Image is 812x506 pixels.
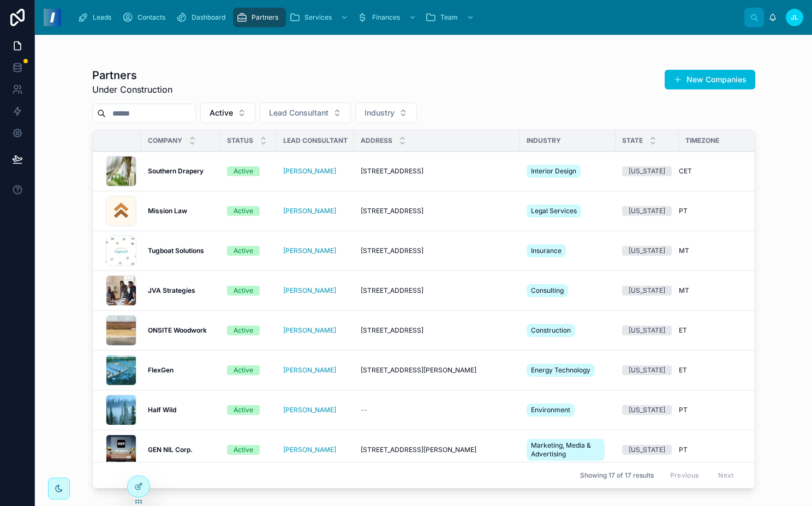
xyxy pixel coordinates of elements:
div: [US_STATE] [629,326,665,335]
a: Legal Services [527,202,609,220]
a: MT [679,246,748,255]
span: -- [361,406,367,414]
a: [PERSON_NAME] [283,246,348,255]
a: Contacts [119,8,173,27]
div: Active [234,286,253,296]
a: Insurance [527,242,609,260]
span: Construction [531,326,571,335]
div: [US_STATE] [629,365,665,375]
a: [US_STATE] [622,326,672,335]
strong: Tugboat Solutions [148,246,204,255]
a: CET [679,167,748,176]
span: Partners [252,13,278,22]
button: Select Button [355,103,417,123]
a: PT [679,207,748,215]
a: GEN NIL Corp. [148,445,214,454]
a: Energy Technology [527,362,609,379]
div: [US_STATE] [629,405,665,415]
a: [PERSON_NAME] [283,406,348,414]
button: Select Button [200,103,255,123]
div: Active [234,206,253,216]
span: Status [227,136,253,145]
span: Contacts [138,13,165,22]
a: Active [227,405,270,415]
div: [US_STATE] [629,206,665,216]
span: [STREET_ADDRESS] [361,326,423,335]
a: Consulting [527,282,609,299]
span: Energy Technology [531,366,590,375]
a: Active [227,206,270,216]
span: MT [679,286,689,295]
span: JL [791,13,798,22]
span: PT [679,406,688,414]
a: FlexGen [148,366,214,375]
a: [PERSON_NAME] [283,286,336,295]
div: [US_STATE] [629,445,665,455]
div: Active [234,365,253,375]
span: MT [679,246,689,255]
a: [PERSON_NAME] [283,167,348,176]
div: scrollable content [70,5,744,29]
a: [STREET_ADDRESS] [361,167,514,176]
a: MT [679,286,748,295]
strong: Mission Law [148,207,187,215]
span: [PERSON_NAME] [283,326,336,335]
a: [STREET_ADDRESS] [361,246,514,255]
strong: ONSITE Woodwork [148,326,207,334]
a: ONSITE Woodwork [148,326,214,335]
div: Active [234,166,253,176]
a: Interior Design [527,162,609,180]
a: [PERSON_NAME] [283,445,336,454]
a: Tugboat Solutions [148,246,214,255]
strong: Southern Drapery [148,167,204,175]
span: Insurance [531,246,562,255]
a: Active [227,365,270,375]
a: [PERSON_NAME] [283,406,336,414]
span: CET [679,167,692,176]
div: Active [234,326,253,335]
span: PT [679,207,688,215]
a: Half Wild [148,406,214,414]
a: [STREET_ADDRESS] [361,207,514,215]
a: Partners [233,8,286,27]
span: [PERSON_NAME] [283,167,336,176]
span: Under Construction [92,83,172,96]
a: Mission Law [148,207,214,215]
span: Environment [531,406,570,414]
a: PT [679,445,748,454]
span: Industry [527,136,561,145]
span: [STREET_ADDRESS][PERSON_NAME] [361,445,476,454]
span: Company [148,136,182,145]
strong: Half Wild [148,406,176,414]
a: [PERSON_NAME] [283,286,348,295]
span: Consulting [531,286,564,295]
a: [US_STATE] [622,445,672,455]
strong: GEN NIL Corp. [148,445,193,454]
a: [PERSON_NAME] [283,366,348,375]
a: Leads [74,8,119,27]
a: [STREET_ADDRESS] [361,326,514,335]
span: Legal Services [531,207,577,215]
span: ET [679,366,687,375]
a: Active [227,286,270,296]
div: [US_STATE] [629,286,665,296]
a: [PERSON_NAME] [283,246,336,255]
span: Timezone [685,136,719,145]
a: Environment [527,401,609,419]
a: Active [227,166,270,176]
h1: Partners [92,68,172,83]
button: Select Button [260,103,351,123]
a: -- [361,406,514,414]
a: Finances [354,8,422,27]
span: Marketing, Media & Advertising [531,441,600,459]
a: Dashboard [173,8,233,27]
a: [STREET_ADDRESS][PERSON_NAME] [361,445,514,454]
a: PT [679,406,748,414]
span: [STREET_ADDRESS] [361,167,423,176]
a: [PERSON_NAME] [283,445,348,454]
a: Services [286,8,354,27]
a: New Companies [665,70,755,89]
strong: FlexGen [148,366,174,374]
